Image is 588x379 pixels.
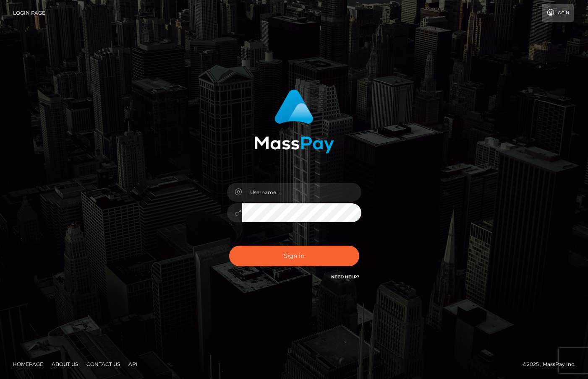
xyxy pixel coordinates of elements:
[242,183,361,202] input: Username...
[9,358,47,371] a: Homepage
[125,358,141,371] a: API
[331,274,359,280] a: Need Help?
[48,358,81,371] a: About Us
[523,360,582,369] div: © 2025 , MassPay Inc.
[13,4,45,22] a: Login Page
[254,89,334,153] img: MassPay Login
[229,246,359,266] button: Sign in
[542,4,574,22] a: Login
[83,358,123,371] a: Contact Us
